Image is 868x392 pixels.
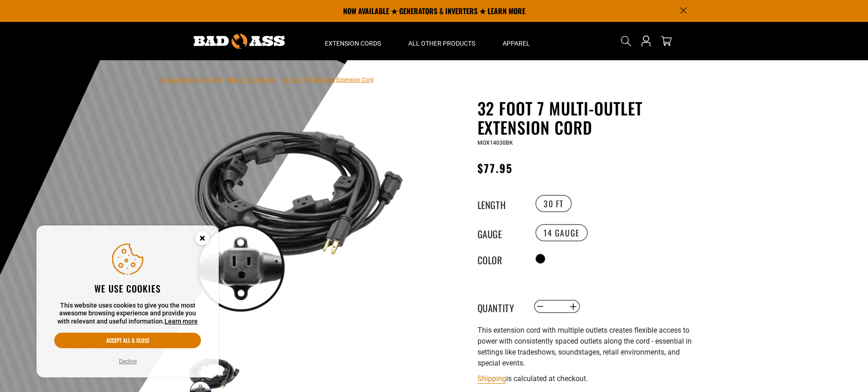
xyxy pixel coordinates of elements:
a: Bad Ass Extension Cords [161,77,222,83]
h1: 32 Foot 7 Multi-Outlet Extension Cord [478,99,701,137]
span: Extension Cords [325,39,381,47]
button: Decline [116,357,139,366]
span: MOX14030BK [478,140,513,146]
span: $77.95 [478,160,513,176]
summary: Extension Cords [311,22,395,60]
summary: All Other Products [395,22,489,60]
nav: breadcrumbs [161,74,374,85]
summary: Search [619,34,633,48]
span: › [278,77,280,83]
span: All Other Products [408,39,475,47]
legend: Gauge [478,227,523,239]
label: Quantity [478,301,523,313]
a: Learn more [164,318,198,325]
div: is calculated at checkout. [478,372,701,385]
span: 32 Foot 7 Multi-Outlet Extension Cord [282,77,374,83]
legend: Length [478,198,523,209]
button: Accept all & close [54,333,201,348]
span: Apparel [503,39,530,47]
a: Shipping [478,374,506,383]
h2: We use cookies [54,282,201,294]
legend: Color [478,253,523,265]
img: black [188,100,407,320]
img: Bad Ass Extension Cords [194,34,285,49]
aside: Cookie Consent [36,225,219,378]
p: This website uses cookies to give you the most awesome browsing experience and provide you with r... [54,302,201,326]
span: This extension cord with multiple outlets creates flexible access to power with consistently spac... [478,326,692,367]
span: › [224,77,226,83]
a: Return to Collection [228,77,276,83]
summary: Apparel [489,22,544,60]
label: 14 Gauge [535,224,588,241]
label: 30 FT [535,195,572,212]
